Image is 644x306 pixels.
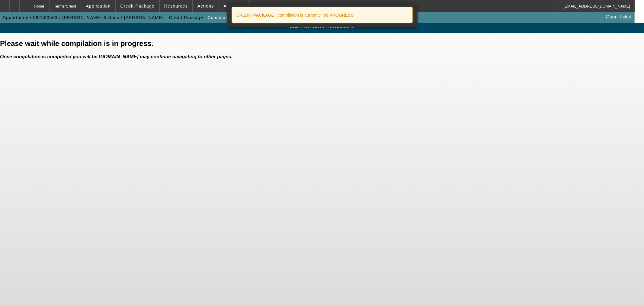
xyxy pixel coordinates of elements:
[160,0,192,12] button: Resources
[197,4,214,8] span: Actions
[2,15,164,20] span: Opportunity / 092500583 / [PERSON_NAME] & Sons / [PERSON_NAME]
[193,0,219,12] button: Actions
[5,24,639,29] span: Compilation in progress....
[604,12,634,22] a: Open Ticket
[120,4,155,8] span: Credit Package
[324,13,353,18] strong: IN PROGRESS
[207,15,261,20] span: Compilation In Progress
[116,0,159,12] button: Credit Package
[236,13,274,18] strong: CREDIT PACKAGE
[168,12,205,23] button: Credit Package
[164,4,188,8] span: Resources
[206,12,263,23] button: Compilation In Progress
[86,4,111,8] span: Application
[81,0,115,12] button: Application
[224,4,244,8] span: Activities
[169,15,203,20] span: Credit Package
[219,0,249,12] button: Activities
[277,13,320,18] span: compilation is currently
